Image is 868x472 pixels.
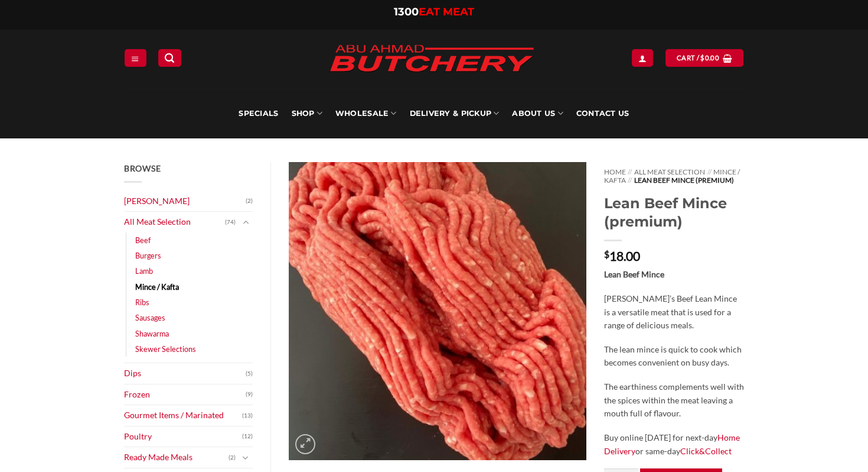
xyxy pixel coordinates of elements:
[242,428,253,445] span: (12)
[225,214,236,231] span: (74)
[124,191,246,212] a: [PERSON_NAME]
[604,167,740,185] a: Mince / Kafta
[634,167,705,176] a: All Meat Selection
[394,5,419,18] span: 1300
[239,451,253,464] button: Toggle
[394,5,474,18] a: 1300EAT MEAT
[319,37,544,82] img: Abu Ahmad Butchery
[135,279,179,295] a: Mince / Kafta
[628,167,632,176] span: //
[665,49,743,66] a: View cart
[604,248,640,263] bdi: 18.00
[512,89,563,138] a: About Us
[680,446,732,456] a: Click&Collect
[604,432,740,456] a: Home Delivery
[124,405,242,426] a: Gourmet Items / Marinated
[604,292,744,332] p: [PERSON_NAME]’s Beef Lean Mince is a versatile meat that is used for a range of delicious meals.
[707,167,712,176] span: //
[124,447,229,468] a: Ready Made Meals
[135,341,196,357] a: Skewer Selections
[135,263,153,279] a: Lamb
[604,194,744,231] h1: Lean Beef Mince (premium)
[335,89,397,138] a: Wholesale
[634,176,734,185] span: Lean Beef Mince (premium)
[124,212,225,232] a: All Meat Selection
[604,431,744,458] p: Buy online [DATE] for next-day or same-day
[295,434,315,454] a: Zoom
[604,343,744,370] p: The lean mince is quick to cook which becomes convenient on busy days.
[246,365,253,383] span: (5)
[124,426,242,447] a: Poultry
[700,53,704,63] span: $
[632,49,653,66] a: Login
[135,295,149,310] a: Ribs
[239,216,253,229] button: Toggle
[158,49,181,66] a: Search
[410,89,500,138] a: Delivery & Pickup
[576,89,629,138] a: Contact Us
[292,89,322,138] a: SHOP
[604,380,744,421] p: The earthiness complements well with the spices within the meat leaving a mouth full of flavour.
[604,167,626,176] a: Home
[604,250,609,259] span: $
[135,248,161,263] a: Burgers
[239,89,278,138] a: Specials
[124,163,161,173] span: Browse
[124,384,246,405] a: Frozen
[700,54,719,62] bdi: 0.00
[125,49,146,66] a: Menu
[677,53,719,63] span: Cart /
[135,326,169,341] a: Shawarma
[135,232,151,248] a: Beef
[246,386,253,403] span: (9)
[246,192,253,210] span: (2)
[135,310,165,325] a: Sausages
[124,363,246,384] a: Dips
[289,162,586,460] img: Lean Beef Mince (premium)
[628,176,632,185] span: //
[419,5,474,18] span: EAT MEAT
[229,449,236,467] span: (2)
[242,407,253,425] span: (13)
[604,269,664,279] strong: Lean Beef Mince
